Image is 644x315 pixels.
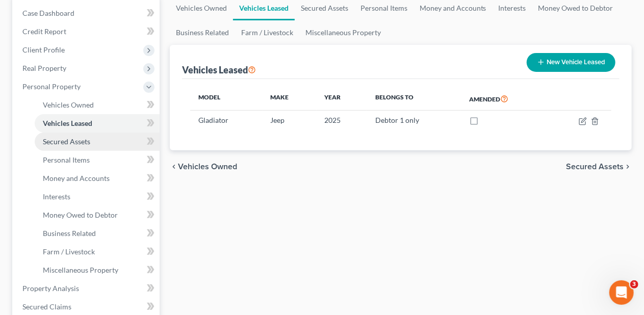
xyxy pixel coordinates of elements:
a: Vehicles Leased [35,114,160,133]
a: Secured Assets [35,133,160,151]
th: Year [317,87,368,111]
span: Secured Assets [43,137,90,146]
span: Personal Property [22,82,81,91]
button: Secured Assets chevron_right [566,163,632,171]
a: Farm / Livestock [35,243,160,261]
span: Personal Items [43,155,90,164]
td: Jeep [263,111,317,130]
a: Property Analysis [14,279,160,298]
td: 2025 [317,111,368,130]
a: Personal Items [35,151,160,169]
span: Case Dashboard [22,9,74,17]
button: New Vehicle Leased [527,53,615,72]
iframe: Intercom live chat [609,280,634,305]
th: Model [190,87,263,111]
span: Miscellaneous Property [43,266,118,274]
span: Secured Claims [22,302,71,311]
a: Business Related [170,20,235,45]
i: chevron_left [170,163,178,171]
span: Client Profile [22,45,65,54]
span: Vehicles Owned [43,100,94,109]
span: 3 [630,280,638,288]
a: Miscellaneous Property [35,261,160,279]
span: Vehicles Owned [178,163,237,171]
span: Money Owed to Debtor [43,211,118,219]
a: Case Dashboard [14,4,160,22]
span: Property Analysis [22,284,79,293]
div: Vehicles Leased [182,64,256,76]
a: Interests [35,188,160,206]
span: Vehicles Leased [43,119,92,127]
span: Interests [43,192,70,201]
a: Business Related [35,224,160,243]
th: Amended [461,87,548,111]
a: Money Owed to Debtor [35,206,160,224]
a: Credit Report [14,22,160,41]
span: Farm / Livestock [43,247,95,256]
a: Vehicles Owned [35,96,160,114]
a: Money and Accounts [35,169,160,188]
td: Debtor 1 only [367,111,461,130]
span: Money and Accounts [43,174,110,182]
a: Miscellaneous Property [299,20,387,45]
button: chevron_left Vehicles Owned [170,163,237,171]
i: chevron_right [624,163,632,171]
span: Business Related [43,229,96,238]
span: Real Property [22,64,66,72]
span: Secured Assets [566,163,624,171]
span: Credit Report [22,27,66,36]
td: Gladiator [190,111,263,130]
th: Belongs To [367,87,461,111]
th: Make [263,87,317,111]
a: Farm / Livestock [235,20,299,45]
